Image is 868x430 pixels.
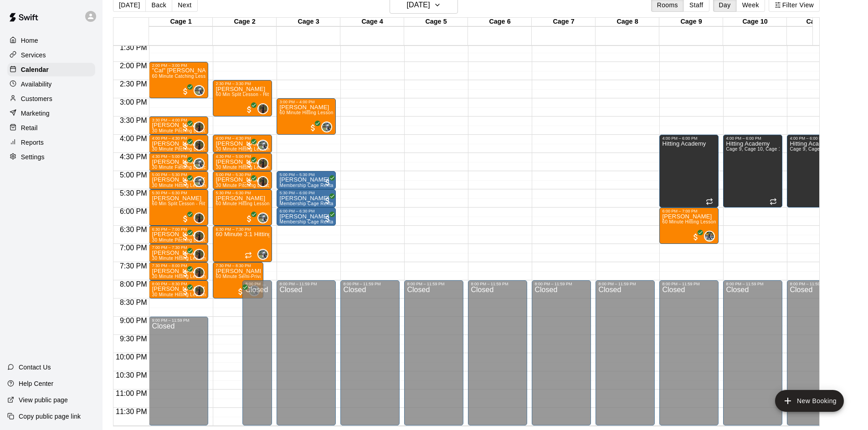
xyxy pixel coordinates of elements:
[149,135,208,153] div: 4:00 PM – 4:30 PM: Peter Rainville
[197,140,205,151] span: Mike Thatcher
[277,171,336,189] div: 5:00 PM – 5:30 PM: Daniel Rodriguez
[118,135,149,142] span: 4:00 PM
[152,191,205,195] div: 5:30 PM – 6:30 PM
[258,213,267,223] img: Ryan Maylie
[149,189,208,226] div: 5:30 PM – 6:30 PM: Liam Cooksey
[407,282,461,286] div: 8:00 PM – 11:59 PM
[279,282,333,286] div: 8:00 PM – 11:59 PM
[152,263,205,268] div: 7:30 PM – 8:00 PM
[197,121,205,132] span: Mike Thatcher
[7,48,95,62] a: Services
[19,379,53,388] p: Help Center
[7,34,95,47] a: Home
[787,135,846,207] div: 4:00 PM – 6:00 PM: Hitting Academy
[113,353,149,361] span: 10:00 PM
[404,18,468,26] div: Cage 5
[194,249,205,260] div: Mike Thatcher
[118,116,149,124] span: 3:30 PM
[181,123,190,132] span: All customers have paid
[149,280,208,298] div: 8:00 PM – 8:30 PM: Smith Anderson
[323,214,332,223] span: All customers have paid
[407,286,461,429] div: Closed
[261,103,268,114] span: Mike Thatcher
[197,231,205,242] span: Mike Thatcher
[277,18,340,26] div: Cage 3
[152,147,209,152] span: 30 Minute Pitching Lesson
[662,136,716,141] div: 4:00 PM – 6:00 PM
[245,282,269,286] div: 8:00 PM – 11:59 PM
[598,286,652,429] div: Closed
[21,123,38,132] p: Retail
[152,201,232,206] span: 60 Min Split Lesson - Hitting/Pitching
[118,62,149,70] span: 2:00 PM
[708,231,715,242] span: Derek Wood
[705,232,714,241] img: Derek Wood
[194,285,205,296] div: Mike Thatcher
[181,142,190,151] span: All customers have paid
[279,209,333,213] div: 6:00 PM – 6:30 PM
[181,251,190,260] span: All customers have paid
[152,227,205,232] div: 6:30 PM – 7:00 PM
[216,263,261,268] div: 7:30 PM – 8:30 PM
[195,268,204,277] img: Mike Thatcher
[706,198,713,205] span: Recurring event
[258,159,267,168] img: Mike Thatcher
[257,140,268,151] div: Ryan Maylie
[726,282,780,286] div: 8:00 PM – 11:59 PM
[258,104,267,113] img: Mike Thatcher
[7,77,95,91] a: Availability
[216,274,333,279] span: 60 Minute Semi-Private Hitting Lesson (2 Participants)
[197,285,205,296] span: Mike Thatcher
[723,280,782,425] div: 8:00 PM – 11:59 PM: Closed
[197,158,205,169] span: Ryan Maylie
[325,121,332,132] span: Ryan Maylie
[662,209,716,213] div: 6:00 PM – 7:00 PM
[181,269,190,278] span: All customers have paid
[468,280,527,425] div: 8:00 PM – 11:59 PM: Closed
[261,212,268,223] span: Ryan Maylie
[659,280,719,425] div: 8:00 PM – 11:59 PM: Closed
[659,207,719,244] div: 6:00 PM – 7:00 PM: 60 Minute Hitting Lesson
[152,238,209,243] span: 30 Minute Pitching Lesson
[216,172,269,177] div: 5:00 PM – 5:30 PM
[261,176,268,187] span: Mike Thatcher
[213,226,272,262] div: 6:30 PM – 7:30 PM: 60 Minute 3:1 Hitting Lesson
[195,141,204,150] img: Mike Thatcher
[245,142,254,151] span: All customers have paid
[194,212,205,223] div: Mike Thatcher
[726,286,780,429] div: Closed
[194,231,205,242] div: Mike Thatcher
[19,395,68,405] p: View public page
[7,136,95,149] a: Reports
[245,286,269,429] div: Closed
[152,154,205,159] div: 4:30 PM – 5:00 PM
[194,121,205,132] div: Mike Thatcher
[216,92,296,97] span: 60 Min Split Lesson - Hitting/Pitching
[236,287,245,296] span: All customers have paid
[194,158,205,169] div: Ryan Maylie
[118,207,149,215] span: 6:00 PM
[197,267,205,278] span: Mike Thatcher
[197,249,205,260] span: Mike Thatcher
[7,106,95,120] a: Marketing
[152,128,209,133] span: 30 Minute Pitching Lesson
[245,214,254,223] span: All customers have paid
[118,280,149,288] span: 8:00 PM
[471,286,524,429] div: Closed
[258,141,267,150] img: Ryan Maylie
[323,196,332,205] span: All customers have paid
[277,280,336,425] div: 8:00 PM – 11:59 PM: Closed
[118,262,149,270] span: 7:30 PM
[152,274,205,279] span: 30 Minute Hitting Lesson
[195,213,204,223] img: Mike Thatcher
[257,103,268,114] div: Mike Thatcher
[113,371,149,379] span: 10:30 PM
[723,18,787,26] div: Cage 10
[257,249,268,260] div: Ryan Maylie
[323,178,332,187] span: All customers have paid
[216,154,269,159] div: 4:30 PM – 5:00 PM
[704,231,715,242] div: Derek Wood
